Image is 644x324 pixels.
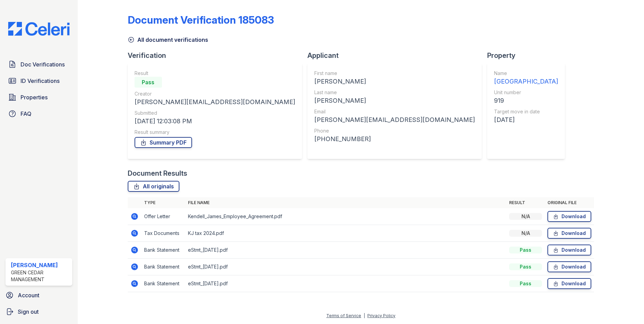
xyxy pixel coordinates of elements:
a: Download [547,211,591,222]
a: Privacy Policy [367,313,395,318]
div: Last name [314,89,475,96]
td: eStmt_[DATE].pdf [185,259,507,275]
a: ID Verifications [5,74,72,88]
a: Download [547,228,591,239]
td: KJ tax 2024.pdf [185,225,507,242]
div: Email [314,108,475,115]
a: Download [547,261,591,272]
div: | [364,313,365,318]
a: Sign out [3,305,75,319]
a: All originals [128,181,179,192]
div: Name [494,70,558,77]
td: Bank Statement [141,242,185,259]
div: [PHONE_NUMBER] [314,134,475,144]
div: Document Verification 185083 [128,14,274,26]
div: Pass [509,263,542,270]
a: FAQ [5,107,72,121]
span: FAQ [21,110,31,118]
span: ID Verifications [21,77,60,85]
td: Bank Statement [141,259,185,275]
div: [DATE] [494,115,558,125]
div: First name [314,70,475,77]
div: Result [135,70,295,77]
td: Bank Statement [141,275,185,292]
span: Sign out [18,308,39,316]
div: Verification [128,51,307,60]
td: Offer Letter [141,208,185,225]
td: Kendell_James_Employee_Agreement.pdf [185,208,507,225]
span: Properties [21,93,48,101]
div: Property [487,51,570,60]
div: [DATE] 12:03:08 PM [135,116,295,126]
a: Name [GEOGRAPHIC_DATA] [494,70,558,86]
div: Submitted [135,110,295,116]
div: Pass [509,247,542,253]
a: Account [3,288,75,302]
div: 919 [494,96,558,105]
div: Result summary [135,129,295,136]
div: [PERSON_NAME][EMAIL_ADDRESS][DOMAIN_NAME] [135,97,295,107]
td: Tax Documents [141,225,185,242]
a: Doc Verifications [5,58,72,71]
span: Doc Verifications [21,60,65,68]
img: CE_Logo_Blue-a8612792a0a2168367f1c8372b55b34899dd931a85d93a1a3d3e32e68fde9ad4.png [3,22,75,36]
iframe: chat widget [615,297,637,317]
a: Download [547,245,591,256]
div: N/A [509,230,542,237]
a: Download [547,278,591,289]
a: All document verifications [128,36,208,44]
div: [PERSON_NAME] [314,96,475,105]
div: [PERSON_NAME][EMAIL_ADDRESS][DOMAIN_NAME] [314,115,475,125]
div: Target move in date [494,108,558,115]
div: Pass [135,77,162,88]
div: [PERSON_NAME] [11,261,70,269]
th: File name [185,197,507,208]
div: Phone [314,127,475,134]
span: Account [18,291,39,299]
th: Original file [545,197,594,208]
a: Terms of Service [326,313,361,318]
div: Document Results [128,169,187,178]
a: Properties [5,90,72,104]
div: N/A [509,213,542,220]
div: [PERSON_NAME] [314,77,475,86]
td: eStmt_[DATE].pdf [185,242,507,259]
div: [GEOGRAPHIC_DATA] [494,77,558,86]
div: Applicant [307,51,487,60]
th: Type [141,197,185,208]
div: Green Cedar Management [11,269,70,283]
th: Result [506,197,545,208]
a: Summary PDF [135,137,192,148]
div: Unit number [494,89,558,96]
div: Pass [509,280,542,287]
td: eStmt_[DATE].pdf [185,275,507,292]
div: Creator [135,90,295,97]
